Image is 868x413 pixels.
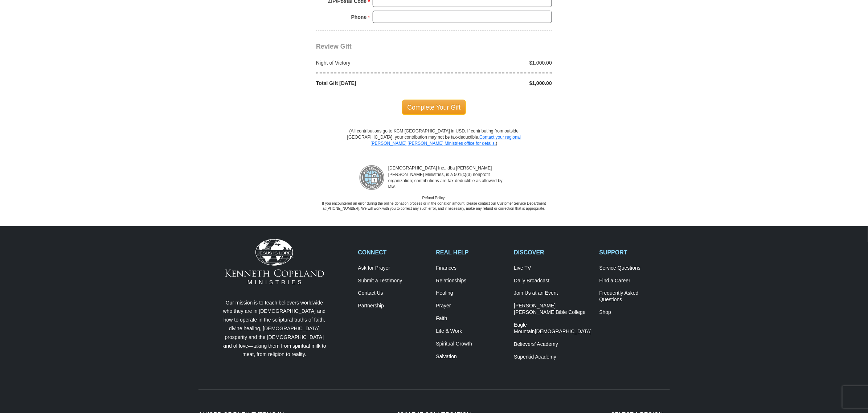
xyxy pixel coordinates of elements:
[316,43,352,50] span: Review Gift
[436,341,506,348] a: Spiritual Growth
[514,303,591,316] a: [PERSON_NAME] [PERSON_NAME]Bible College
[599,278,670,285] a: Find a Career
[347,128,521,160] p: (All contributions go to KCM [GEOGRAPHIC_DATA] in USD. If contributing from outside [GEOGRAPHIC_D...
[312,59,434,66] div: Night of Victory
[322,196,546,212] p: Refund Policy: If you encountered an error during the online donation process or in the donation ...
[436,316,506,322] a: Faith
[436,249,506,256] h2: REAL HELP
[358,278,429,285] a: Submit a Testimony
[599,265,670,272] a: Service Questions
[535,329,592,335] span: [DEMOGRAPHIC_DATA]
[434,59,556,66] div: $1,000.00
[436,278,506,285] a: Relationships
[599,310,670,316] a: Shop
[358,265,429,272] a: Ask for Prayer
[436,303,506,310] a: Prayer
[514,342,591,348] a: Believers’ Academy
[599,290,670,303] a: Frequently AskedQuestions
[436,290,506,297] a: Healing
[385,165,509,191] p: [DEMOGRAPHIC_DATA] Inc., dba [PERSON_NAME] [PERSON_NAME] Ministries, is a 501(c)(3) nonprofit org...
[359,165,385,191] img: refund-policy
[436,328,506,335] a: Life & Work
[514,290,591,297] a: Join Us at an Event
[514,249,591,256] h2: DISCOVER
[402,100,466,115] span: Complete Your Gift
[514,322,591,335] a: Eagle Mountain[DEMOGRAPHIC_DATA]
[358,303,429,310] a: Partnership
[436,354,506,360] a: Salvation
[599,249,670,256] h2: SUPPORT
[351,12,367,22] strong: Phone
[358,290,429,297] a: Contact Us
[514,354,591,361] a: Superkid Academy
[358,249,429,256] h2: CONNECT
[312,79,434,87] div: Total Gift [DATE]
[556,310,586,315] span: Bible College
[514,265,591,272] a: Live TV
[221,299,328,360] p: Our mission is to teach believers worldwide who they are in [DEMOGRAPHIC_DATA] and how to operate...
[434,79,556,87] div: $1,000.00
[225,239,324,284] img: Kenneth Copeland Ministries
[436,265,506,272] a: Finances
[514,278,591,285] a: Daily Broadcast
